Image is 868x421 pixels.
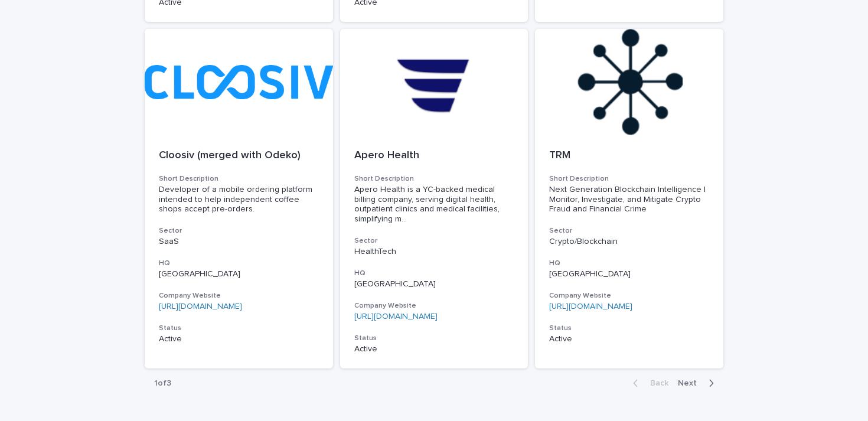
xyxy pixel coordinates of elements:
h3: Status [549,324,709,333]
p: Active [354,344,514,354]
h3: Short Description [354,174,514,184]
p: [GEOGRAPHIC_DATA] [159,269,319,279]
h3: Short Description [549,174,709,184]
h3: Company Website [549,291,709,301]
a: TRMShort DescriptionNext Generation Blockchain Intelligence | Monitor, Investigate, and Mitigate ... [535,29,723,368]
p: Crypto/Blockchain [549,237,709,247]
a: [URL][DOMAIN_NAME] [159,302,242,311]
span: Developer of a mobile ordering platform intended to help independent coffee shops accept pre-orders. [159,185,315,214]
h3: HQ [159,259,319,268]
p: HealthTech [354,247,514,257]
p: Cloosiv (merged with Odeko) [159,149,319,162]
p: [GEOGRAPHIC_DATA] [354,279,514,289]
span: Next Generation Blockchain Intelligence | Monitor, Investigate, and Mitigate Crypto Fraud and Fin... [549,185,708,214]
p: TRM [549,149,709,162]
span: Next [678,379,704,387]
h3: HQ [354,269,514,278]
button: Next [673,378,723,389]
a: [URL][DOMAIN_NAME] [549,302,632,311]
h3: Short Description [159,174,319,184]
p: Active [159,334,319,344]
h3: Company Website [354,301,514,311]
h3: Status [354,334,514,343]
p: 1 of 3 [145,369,181,398]
button: Back [624,378,673,389]
h3: Sector [354,236,514,246]
p: [GEOGRAPHIC_DATA] [549,269,709,279]
h3: HQ [549,259,709,268]
h3: Sector [159,226,319,236]
h3: Status [159,324,319,333]
p: Apero Health [354,149,514,162]
span: Back [643,379,668,387]
a: [URL][DOMAIN_NAME] [354,312,438,321]
h3: Company Website [159,291,319,301]
span: Apero Health is a YC-backed medical billing company, serving digital health, outpatient clinics a... [354,185,514,224]
p: Active [549,334,709,344]
a: Cloosiv (merged with Odeko)Short DescriptionDeveloper of a mobile ordering platform intended to h... [145,29,333,368]
p: SaaS [159,237,319,247]
h3: Sector [549,226,709,236]
a: Apero HealthShort DescriptionApero Health is a YC-backed medical billing company, serving digital... [340,29,528,368]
